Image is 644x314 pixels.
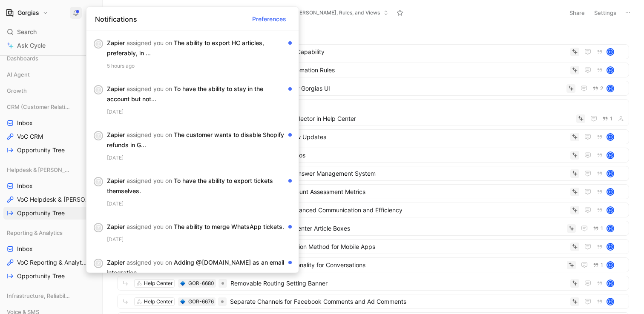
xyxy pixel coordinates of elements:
[126,85,172,92] span: assigned you on
[107,130,285,150] div: Zapier The customer wants to disable Shopify refunds in G...
[86,123,299,169] div: ZZapier assigned you on The customer wants to disable Shopify refunds in G...[DATE]
[86,169,299,215] div: ZZapier assigned you on To have the ability to export tickets themselves.[DATE]
[95,40,102,48] div: Z
[86,31,299,77] div: ZZapier assigned you on The ability to export HC articles, preferably, in ...5 hours ago
[107,84,285,104] div: Zapier To have the ability to stay in the account but not...
[107,62,292,70] div: 5 hours ago
[107,200,292,208] div: [DATE]
[107,235,292,244] div: [DATE]
[86,215,299,251] div: ZZapier assigned you on The ability to merge WhatsApp tickets.[DATE]
[95,178,102,186] div: Z
[248,12,290,26] button: Preferences
[107,176,285,196] div: Zapier To have the ability to export tickets themselves.
[107,257,285,278] div: Zapier Adding @[DOMAIN_NAME] as an email integration.
[95,132,102,140] div: Z
[126,223,172,230] span: assigned you on
[126,259,172,266] span: assigned you on
[126,131,172,138] span: assigned you on
[126,177,172,184] span: assigned you on
[252,14,286,24] span: Preferences
[126,39,172,46] span: assigned you on
[95,86,102,94] div: Z
[95,260,102,267] div: Z
[107,154,292,162] div: [DATE]
[107,108,292,116] div: [DATE]
[107,222,285,232] div: Zapier The ability to merge WhatsApp tickets.
[95,224,102,231] div: Z
[95,14,137,24] span: Notifications
[86,251,299,297] div: ZZapier assigned you on Adding @[DOMAIN_NAME] as an email integration.[DATE]
[86,77,299,123] div: ZZapier assigned you on To have the ability to stay in the account but not...[DATE]
[107,38,285,58] div: Zapier The ability to export HC articles, preferably, in ...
